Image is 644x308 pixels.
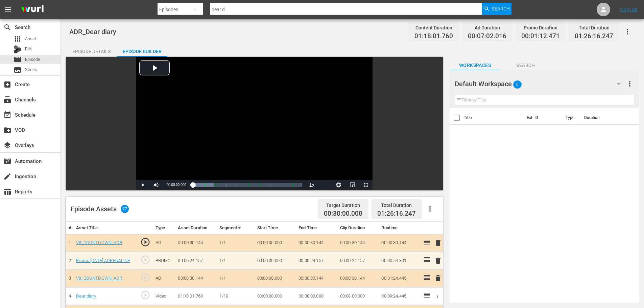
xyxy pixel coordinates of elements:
th: Type [153,222,175,234]
td: AD [153,269,175,287]
span: Automation [3,157,11,165]
a: V8_COUNTDOWN_ADR [76,240,122,245]
td: 00:00:00.000 [255,234,296,252]
td: 00:08:00.000 [296,287,337,305]
span: Series [14,66,22,74]
span: Channels [3,96,11,104]
th: Runtime [379,222,420,234]
td: 00:00:30.144 [337,269,379,287]
td: 1/1 [217,234,254,252]
button: Playback Rate [305,180,318,190]
td: 00:00:30.144 [296,234,337,252]
button: delete [434,238,442,248]
td: Video [153,287,175,305]
button: more_vert [626,76,634,92]
span: VOD [3,126,11,134]
span: Search [3,23,11,31]
td: 00:00:30.144 [337,234,379,252]
th: Segment # [217,222,254,234]
td: 00:00:00.000 [255,252,296,270]
span: delete [434,239,442,247]
span: Create [3,80,11,89]
span: more_vert [626,80,634,88]
span: 00:00:00.000 [166,183,186,187]
div: Video Player [136,57,373,190]
button: Episode Details [66,43,117,57]
span: 00:01:12.471 [521,32,560,40]
th: Title [464,108,523,127]
th: Clip Duration [337,222,379,234]
button: Mute [149,180,163,190]
span: play_circle_outline [140,290,150,300]
td: 00:00:00.000 [255,269,296,287]
button: delete [434,256,442,265]
td: 00:00:30.144 [175,234,217,252]
span: 01:26:16.247 [377,210,416,217]
span: Bits [25,46,32,52]
div: Promo Duration [521,23,560,32]
th: Ext. ID [523,108,562,127]
div: Episode Assets [71,205,129,213]
td: 00:00:30.144 [296,269,337,287]
span: ADR_Dear diary [69,28,116,36]
td: 00:09:24.445 [379,287,420,305]
td: 01:18:01.760 [175,287,217,305]
span: Reports [3,188,11,196]
button: Episode Builder [117,43,167,57]
span: play_circle_outline [140,255,150,265]
div: Bits [14,45,22,53]
td: PROMO [153,252,175,270]
div: Progress Bar [193,183,302,187]
td: 00:00:30.144 [379,234,420,252]
span: Episode [25,56,40,63]
span: Episode [14,55,22,64]
a: Dear diary [76,293,96,299]
span: 27 [121,205,129,213]
span: menu [4,5,12,14]
a: Sign Out [620,7,638,12]
span: play_circle_outline [140,273,150,283]
td: 00:00:30.144 [175,269,217,287]
button: delete [434,274,442,283]
span: delete [434,274,442,282]
td: 00:00:00.000 [255,287,296,305]
th: Duration [580,108,621,127]
span: Ingestion [3,172,11,181]
div: Ad Duration [468,23,506,32]
span: 01:26:16.247 [575,32,613,40]
span: Asset [14,35,22,43]
td: 1/10 [217,287,254,305]
span: 01:18:01.760 [414,32,453,40]
th: # [66,222,73,234]
td: 00:01:24.445 [379,269,420,287]
td: 00:00:24.157 [337,252,379,270]
button: Picture-in-Picture [345,180,359,190]
td: 00:00:24.157 [296,252,337,270]
div: Episode Details [66,43,117,60]
span: Schedule [3,111,11,119]
td: AD [153,234,175,252]
span: delete [434,257,442,265]
td: 1 [66,234,73,252]
span: Workspaces [450,61,500,70]
button: Jump To Time [332,180,345,190]
div: Default Workspace [455,74,627,93]
span: 00:30:00.000 [324,210,362,218]
td: 2 [66,252,73,270]
span: Search [500,61,551,70]
img: ans4CAIJ8jUAAAAAAAAAAAAAAAAAAAAAAAAgQb4GAAAAAAAAAAAAAAAAAAAAAAAAJMjXAAAAAAAAAAAAAAAAAAAAAAAAgAT5G... [16,2,49,18]
span: play_circle_outline [140,237,150,247]
td: 3 [66,269,73,287]
span: Search [492,3,510,15]
th: End Time [296,222,337,234]
span: 0 [513,77,522,92]
div: Content Duration [414,23,453,32]
th: Asset Title [73,222,138,234]
div: Episode Builder [117,43,167,60]
td: 00:00:24.157 [175,252,217,270]
a: V8_COUNTDOWN_ADR [76,276,122,281]
span: Series [25,66,37,73]
span: 00:07:02.016 [468,32,506,40]
td: 1/1 [217,252,254,270]
span: Asset [25,35,36,42]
